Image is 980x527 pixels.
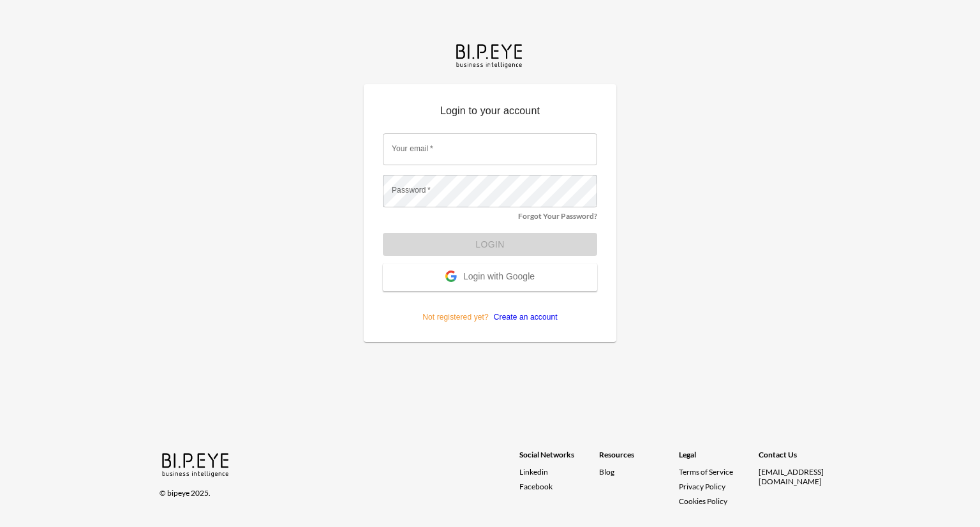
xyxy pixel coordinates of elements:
div: Legal [679,450,759,467]
a: Privacy Policy [679,482,725,491]
a: Facebook [519,482,599,491]
div: © bipeye 2025. [160,480,501,498]
p: Not registered yet? [383,291,597,323]
a: Create an account [489,313,558,322]
p: Login to your account [383,103,597,124]
a: Blog [599,467,614,477]
div: Contact Us [759,450,838,467]
div: [EMAIL_ADDRESS][DOMAIN_NAME] [759,467,838,486]
a: Forgot Your Password? [518,211,597,221]
span: Login with Google [463,271,535,284]
img: bipeye-logo [160,450,233,479]
button: Login with Google [383,263,597,291]
span: Linkedin [519,467,548,477]
div: Social Networks [519,450,599,467]
a: Cookies Policy [679,496,727,506]
div: Resources [599,450,679,467]
a: Terms of Service [679,467,754,477]
span: Facebook [519,482,553,491]
img: bipeye-logo [454,41,526,70]
a: Linkedin [519,467,599,477]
